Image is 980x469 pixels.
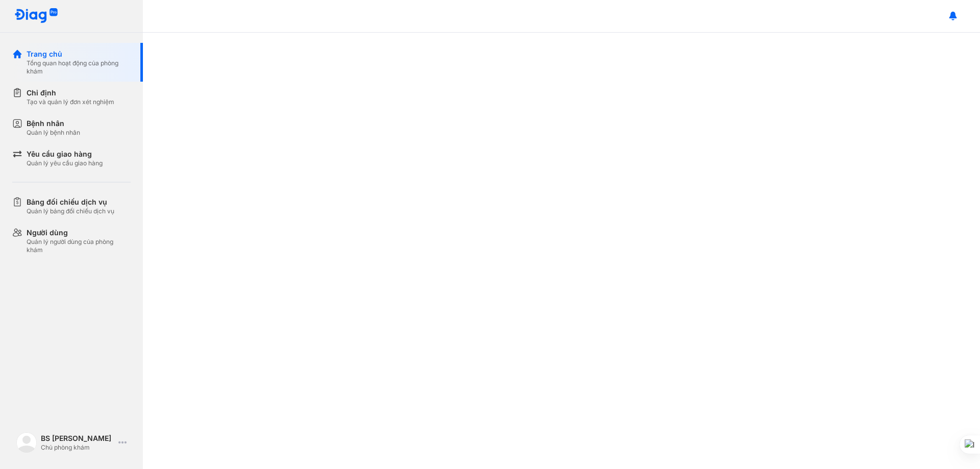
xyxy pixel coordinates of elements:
div: Trang chủ [27,49,131,59]
div: Quản lý người dùng của phòng khám [27,238,131,254]
div: Quản lý bảng đối chiếu dịch vụ [27,207,114,215]
div: Tạo và quản lý đơn xét nghiệm [27,98,114,106]
div: Tổng quan hoạt động của phòng khám [27,59,131,76]
div: Chủ phòng khám [41,443,114,452]
img: logo [16,432,37,453]
div: Quản lý bệnh nhân [27,129,80,137]
div: Quản lý yêu cầu giao hàng [27,159,103,167]
div: Người dùng [27,228,131,238]
div: Bảng đối chiếu dịch vụ [27,197,114,207]
img: logo [14,8,58,24]
div: Yêu cầu giao hàng [27,149,103,159]
div: BS [PERSON_NAME] [41,433,114,443]
div: Bệnh nhân [27,118,80,129]
div: Chỉ định [27,88,114,98]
